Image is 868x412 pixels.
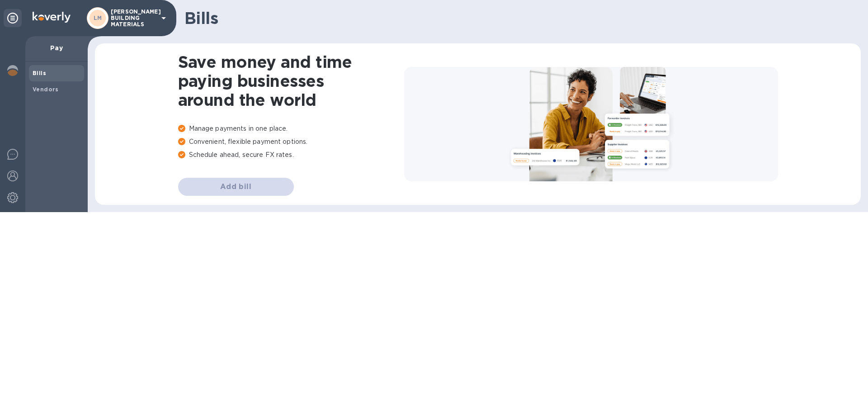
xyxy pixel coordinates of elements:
[178,52,404,109] h1: Save money and time paying businesses around the world
[111,9,156,28] p: [PERSON_NAME] BUILDING MATERIALS
[33,70,46,76] b: Bills
[184,9,854,28] h1: Bills
[33,12,71,23] img: Logo
[178,124,404,133] p: Manage payments in one place.
[33,43,80,52] p: Pay
[94,14,102,21] b: LM
[178,150,404,160] p: Schedule ahead, secure FX rates.
[178,137,404,147] p: Convenient, flexible payment options.
[4,9,22,27] div: Unpin categories
[33,86,59,93] b: Vendors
